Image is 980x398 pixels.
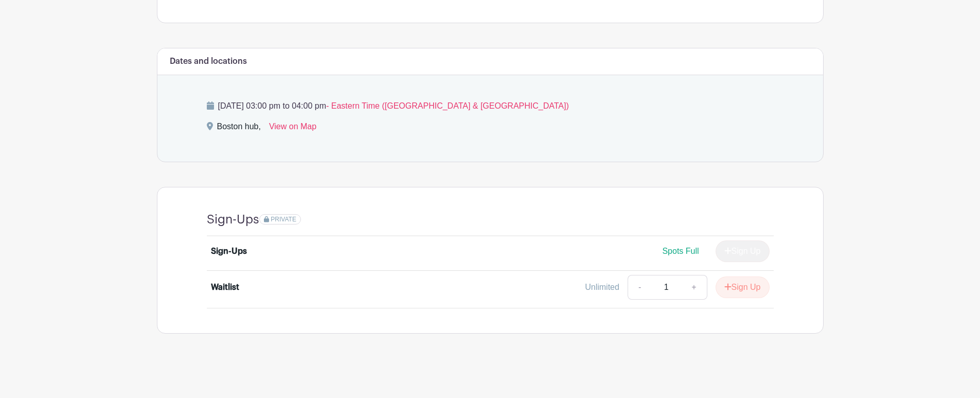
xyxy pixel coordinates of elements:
span: Spots Full [662,247,699,255]
a: View on Map [269,120,316,137]
h4: Sign-Ups [207,212,259,227]
span: PRIVATE [271,216,296,223]
div: Sign-Ups [211,245,247,257]
div: Unlimited [585,281,619,293]
h6: Dates and locations [170,57,247,66]
p: [DATE] 03:00 pm to 04:00 pm [207,100,774,112]
span: - Eastern Time ([GEOGRAPHIC_DATA] & [GEOGRAPHIC_DATA]) [326,101,569,110]
a: - [628,275,651,300]
button: Sign Up [716,276,770,298]
div: Waitlist [211,281,239,293]
a: + [681,275,707,300]
div: Boston hub, [217,120,261,137]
